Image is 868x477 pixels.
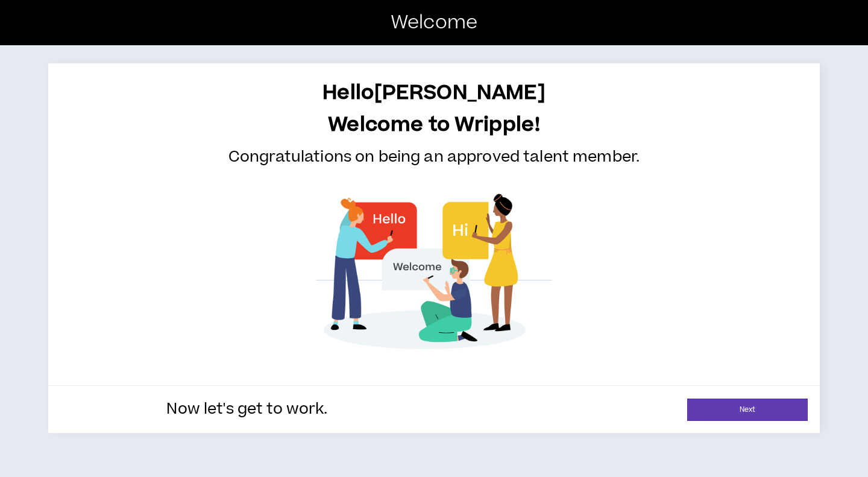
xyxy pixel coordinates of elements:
a: Next [687,399,808,421]
h1: Welcome to Wripple! [60,113,808,136]
p: Welcome [391,8,477,37]
h1: Hello [PERSON_NAME] [60,81,808,104]
img: teamwork.png [298,163,570,379]
p: Now let's get to work. [60,398,434,421]
p: Congratulations on being an approved talent member. [60,146,808,169]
